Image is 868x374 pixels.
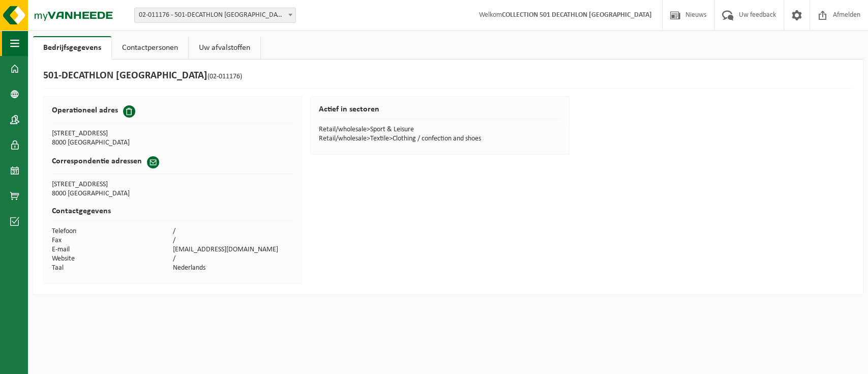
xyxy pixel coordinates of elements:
strong: COLLECTION 501 DECATHLON [GEOGRAPHIC_DATA] [502,11,652,19]
td: [EMAIL_ADDRESS][DOMAIN_NAME] [173,245,294,254]
h1: 501-DECATHLON [GEOGRAPHIC_DATA] [43,70,242,83]
h2: Correspondentie adressen [52,156,142,166]
td: [STREET_ADDRESS] [52,129,173,138]
td: E-mail [52,245,173,254]
td: Nederlands [173,264,294,273]
td: Telefoon [52,227,173,236]
h2: Contactgegevens [52,207,294,221]
span: 02-011176 - 501-DECATHLON BRUGGE - BRUGGE [135,8,295,22]
td: Retail/wholesale>Textile>Clothing / confection and shoes [319,134,561,143]
span: (02-011176) [207,73,242,80]
td: 8000 [GEOGRAPHIC_DATA] [52,138,173,148]
span: 02-011176 - 501-DECATHLON BRUGGE - BRUGGE [134,8,296,23]
td: / [173,254,294,264]
a: Bedrijfsgegevens [33,36,111,60]
td: [STREET_ADDRESS] [52,180,294,189]
td: 8000 [GEOGRAPHIC_DATA] [52,189,294,198]
a: Contactpersonen [112,36,188,60]
td: Website [52,254,173,264]
h2: Operationeel adres [52,105,118,116]
td: / [173,236,294,245]
h2: Actief in sectoren [319,105,561,119]
td: / [173,227,294,236]
a: Uw afvalstoffen [189,36,260,60]
td: Taal [52,264,173,273]
td: Fax [52,236,173,245]
td: Retail/wholesale>Sport & Leisure [319,125,561,134]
